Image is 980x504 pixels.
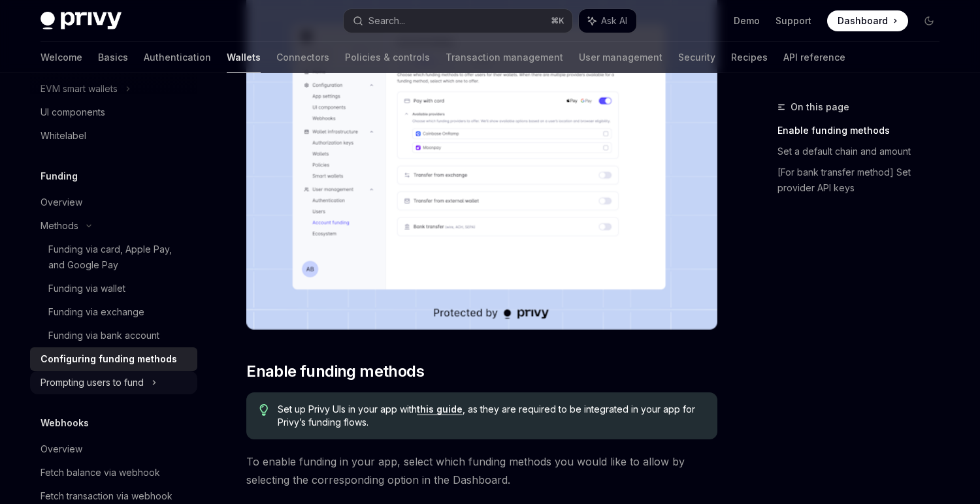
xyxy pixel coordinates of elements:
[30,124,197,148] a: Whitelabel
[227,42,261,73] a: Wallets
[144,42,211,73] a: Authentication
[345,42,430,73] a: Policies & controls
[278,403,704,429] span: Set up Privy UIs in your app with , as they are required to be integrated in your app for Privy’s...
[731,42,768,73] a: Recipes
[776,14,811,27] a: Support
[41,465,160,480] div: Fetch balance via webhook
[30,461,197,484] a: Fetch balance via webhook
[41,441,82,457] div: Overview
[368,13,405,29] div: Search...
[30,324,197,347] a: Funding via bank account
[41,42,82,73] a: Welcome
[41,218,78,234] div: Methods
[41,351,177,367] div: Configuring funding methods
[30,300,197,324] a: Funding via exchange
[601,14,627,27] span: Ask AI
[827,10,908,31] a: Dashboard
[791,99,849,115] span: On this page
[446,42,563,73] a: Transaction management
[734,14,760,27] a: Demo
[41,415,89,431] h5: Webhooks
[30,437,197,461] a: Overview
[48,328,159,343] div: Funding via bank account
[919,10,939,31] button: Toggle dark mode
[246,361,424,382] span: Enable funding methods
[246,452,717,489] span: To enable funding in your app, select which funding methods you would like to allow by selecting ...
[30,191,197,214] a: Overview
[551,16,564,26] span: ⌘ K
[48,242,189,273] div: Funding via card, Apple Pay, and Google Pay
[579,42,662,73] a: User management
[41,12,122,30] img: dark logo
[30,277,197,300] a: Funding via wallet
[48,281,125,296] div: Funding via wallet
[777,162,950,198] a: [For bank transfer method] Set provider API keys
[41,168,78,184] h5: Funding
[678,42,715,73] a: Security
[838,14,888,27] span: Dashboard
[41,104,105,120] div: UI components
[30,347,197,371] a: Configuring funding methods
[783,42,845,73] a: API reference
[777,141,950,162] a: Set a default chain and amount
[41,488,172,504] div: Fetch transaction via webhook
[30,238,197,277] a: Funding via card, Apple Pay, and Google Pay
[41,195,82,210] div: Overview
[41,128,86,144] div: Whitelabel
[276,42,329,73] a: Connectors
[417,403,463,415] a: this guide
[259,404,269,416] svg: Tip
[98,42,128,73] a: Basics
[579,9,636,33] button: Ask AI
[41,375,144,390] div: Prompting users to fund
[344,9,572,33] button: Search...⌘K
[777,120,950,141] a: Enable funding methods
[48,304,144,320] div: Funding via exchange
[30,101,197,124] a: UI components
